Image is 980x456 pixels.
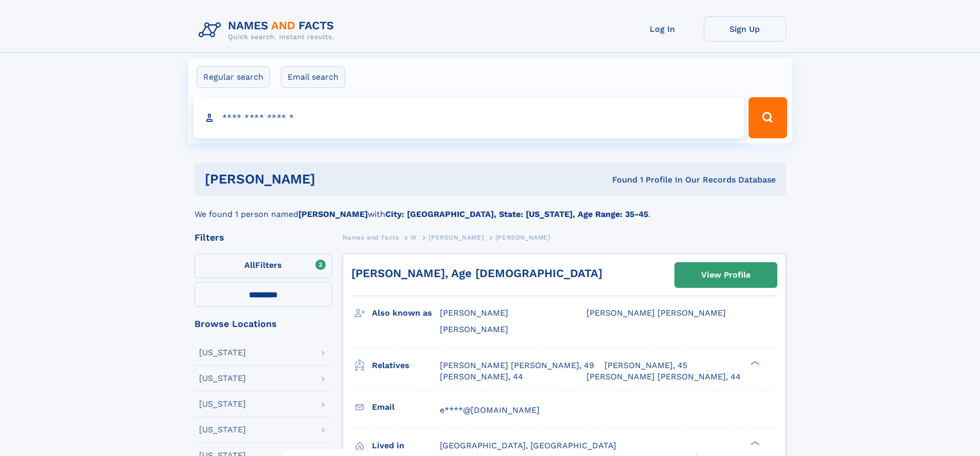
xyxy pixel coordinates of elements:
[194,253,332,278] label: Filters
[586,371,741,382] a: [PERSON_NAME] [PERSON_NAME], 44
[298,209,368,219] b: [PERSON_NAME]
[749,97,787,138] button: Search Button
[748,440,760,446] div: ❯
[429,234,484,241] span: [PERSON_NAME]
[372,437,440,454] h3: Lived in
[411,234,417,241] span: W
[495,234,550,241] span: [PERSON_NAME]
[372,304,440,322] h3: Also known as
[385,209,648,219] b: City: [GEOGRAPHIC_DATA], State: [US_STATE], Age Range: 35-45
[351,267,602,280] a: [PERSON_NAME], Age [DEMOGRAPHIC_DATA]
[440,308,508,318] span: [PERSON_NAME]
[372,357,440,374] h3: Relatives
[194,16,343,44] img: Logo Names and Facts
[701,263,751,287] div: View Profile
[199,426,246,434] div: [US_STATE]
[193,97,744,138] input: search input
[464,174,776,186] div: Found 1 Profile In Our Records Database
[440,441,616,450] span: [GEOGRAPHIC_DATA], [GEOGRAPHIC_DATA]
[440,371,523,382] a: [PERSON_NAME], 44
[199,400,246,408] div: [US_STATE]
[440,360,594,371] a: [PERSON_NAME] [PERSON_NAME], 49
[343,231,399,244] a: Names and Facts
[194,233,332,242] div: Filters
[205,173,464,186] h1: [PERSON_NAME]
[748,359,760,366] div: ❯
[372,398,440,416] h3: Email
[675,263,777,287] a: View Profile
[194,319,332,329] div: Browse Locations
[197,66,270,88] label: Regular search
[604,360,687,371] a: [PERSON_NAME], 45
[704,16,786,42] a: Sign Up
[440,324,508,334] span: [PERSON_NAME]
[621,16,704,42] a: Log In
[194,196,786,221] div: We found 1 person named with .
[586,308,726,318] span: [PERSON_NAME] [PERSON_NAME]
[411,231,417,244] a: W
[199,349,246,357] div: [US_STATE]
[429,231,484,244] a: [PERSON_NAME]
[199,374,246,382] div: [US_STATE]
[281,66,345,88] label: Email search
[244,260,255,270] span: All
